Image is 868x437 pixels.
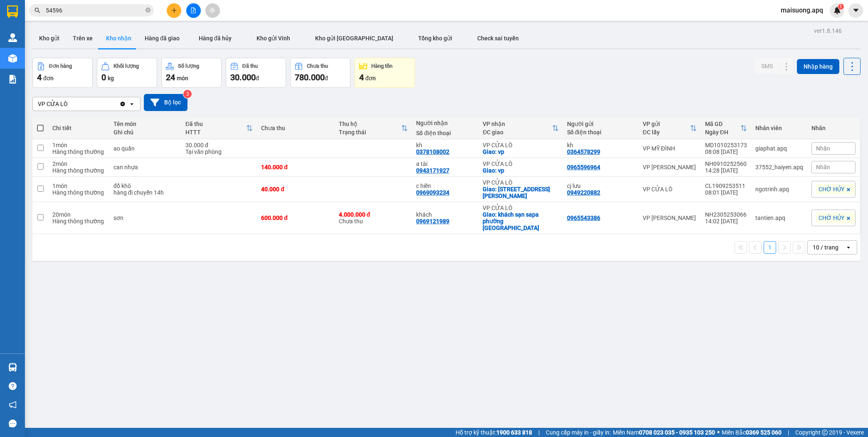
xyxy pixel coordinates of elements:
span: Cung cấp máy in - giấy in: [546,428,611,437]
div: 10 / trang [813,243,838,252]
div: 2 món [52,160,105,167]
button: caret-down [848,3,863,18]
div: 140.000 đ [261,164,330,170]
div: VP CỬA LÒ [483,160,558,167]
div: MD1010253173 [705,142,747,148]
div: 08:01 [DATE] [705,189,747,196]
input: Selected VP CỬA LÒ. [69,100,69,108]
div: Số điện thoại [567,129,634,136]
svg: Clear value [119,101,126,107]
span: 0 [101,72,106,82]
div: VP gửi [643,121,690,127]
div: Chưa thu [307,63,328,69]
div: cj lưu [567,183,634,189]
span: 4 [359,72,364,82]
div: Hàng tồn [371,63,392,69]
div: NH0910252560 [705,160,747,167]
div: Người nhận [416,120,474,126]
div: Hàng thông thường [52,218,105,225]
div: Giao: vp [483,167,558,174]
div: VP [PERSON_NAME] [643,215,697,221]
button: Khối lượng0kg [97,58,157,88]
div: a tài [416,160,474,167]
span: Hỗ trợ kỹ thuật: [456,428,532,437]
span: | [788,428,789,437]
div: NH2305253066 [705,211,747,218]
span: | [538,428,540,437]
div: Trạng thái [339,129,402,136]
div: 30.000 đ [185,142,253,148]
div: 0965543386 [567,215,600,221]
div: hàng đi chuyến 14h [113,189,177,196]
strong: 1900 633 818 [496,429,532,436]
div: VP CỬA LÒ [38,100,68,108]
button: Số lượng24món [161,58,222,88]
span: message [9,420,17,427]
button: Đã thu30.000đ [226,58,286,88]
span: aim [210,7,215,13]
div: Thu hộ [339,121,402,127]
div: Chưa thu [261,125,330,131]
th: Toggle SortBy [639,117,701,139]
div: c hiền [416,183,474,189]
div: giaphat.apq [755,145,803,152]
button: Đơn hàng4đơn [32,58,93,88]
th: Toggle SortBy [701,117,751,139]
span: ⚪️ [717,431,720,434]
div: can nhựa [113,164,177,170]
div: Đã thu [242,63,258,69]
button: SMS [755,59,779,74]
span: Nhãn [816,164,830,170]
span: Miền Nam [613,428,715,437]
div: ver 1.8.146 [814,26,842,35]
button: Kho gửi [32,28,66,48]
button: Hàng tồn4đơn [355,58,415,88]
span: 4 [37,72,42,82]
span: close-circle [145,7,150,15]
span: Hàng đã hủy [199,35,232,42]
div: 0965596964 [567,164,600,170]
span: đ [325,75,328,81]
th: Toggle SortBy [478,117,562,139]
div: VP nhận [483,121,552,127]
button: Bộ lọc [144,94,187,111]
div: VP MỸ ĐÌNH [643,145,697,152]
sup: 3 [183,90,192,98]
th: Toggle SortBy [335,117,412,139]
span: Tổng kho gửi [418,35,452,42]
span: Miền Bắc [722,428,782,437]
div: 0969121989 [416,218,449,225]
button: Chưa thu780.000đ [290,58,350,88]
div: Số điện thoại [416,130,474,136]
div: VP CỬA LÒ [483,179,558,186]
span: Kho gửi Vinh [256,35,290,42]
strong: 0708 023 035 - 0935 103 250 [639,429,715,436]
span: 1 [839,4,842,10]
div: 1 món [52,183,105,189]
div: 0949220882 [567,189,600,196]
div: VP [PERSON_NAME] [643,164,697,170]
img: warehouse-icon [8,33,17,42]
div: Hàng thông thường [52,167,105,174]
span: caret-down [852,7,860,14]
div: 20 món [52,211,105,218]
div: Giao: khách sạn sapa phường nghi hương [483,211,558,231]
div: 1 món [52,142,105,148]
div: sơn [113,215,177,221]
span: notification [9,401,17,409]
th: Toggle SortBy [181,117,257,139]
div: 40.000 đ [261,186,330,193]
div: tantien.apq [755,215,803,221]
div: VP CỬA LÒ [483,142,558,148]
span: file-add [190,7,196,13]
span: question-circle [9,382,17,390]
div: Tại văn phòng [185,148,253,155]
span: copyright [822,430,828,435]
span: 30.000 [230,72,256,82]
img: warehouse-icon [8,54,17,63]
div: Đơn hàng [49,63,72,69]
div: 14:02 [DATE] [705,218,747,225]
span: Check sai tuyến [477,35,519,42]
div: Hàng thông thường [52,189,105,196]
svg: open [128,101,135,107]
